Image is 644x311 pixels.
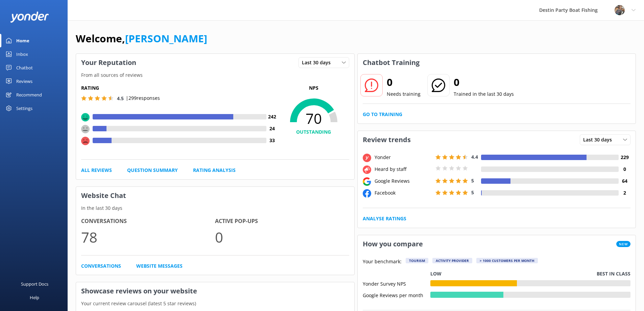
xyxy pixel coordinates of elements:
p: NPS [278,84,349,92]
h3: Chatbot Training [358,54,425,71]
p: From all sources of reviews [76,71,354,79]
img: 250-1666038197.jpg [615,5,625,15]
p: Your benchmark: [363,258,402,266]
h2: 0 [387,74,421,90]
h3: Review trends [358,131,416,149]
div: Heard by staff [373,165,434,173]
h4: 33 [266,137,278,144]
h4: 24 [266,125,278,132]
h3: Website Chat [76,187,354,204]
div: > 1000 customers per month [476,258,538,263]
p: Needs training [387,90,421,98]
a: Conversations [81,262,121,270]
div: Inbox [16,47,28,61]
a: [PERSON_NAME] [125,31,207,45]
span: New [616,241,630,247]
p: 78 [81,226,215,248]
h4: 229 [619,154,630,161]
a: Question Summary [127,166,178,174]
h4: OUTSTANDING [278,128,349,136]
h4: Active Pop-ups [215,217,349,226]
span: 5 [471,177,474,184]
div: Home [16,34,29,47]
h4: 64 [619,177,630,185]
div: Recommend [16,88,42,102]
p: Trained in the last 30 days [454,90,514,98]
h4: Conversations [81,217,215,226]
p: In the last 30 days [76,204,354,212]
h2: 0 [454,74,514,90]
a: Rating Analysis [193,166,236,174]
p: 0 [215,226,349,248]
div: Yonder [373,154,434,161]
a: Go to Training [363,111,402,118]
span: 5 [471,189,474,196]
p: | 299 responses [126,94,160,102]
div: Google Reviews per month [363,292,430,298]
span: Last 30 days [302,59,335,66]
h1: Welcome, [76,30,207,47]
img: yonder-white-logo.png [10,12,49,23]
h4: 242 [266,113,278,120]
div: Settings [16,102,32,115]
span: Last 30 days [583,136,616,143]
span: 70 [278,110,349,127]
div: Tourism [406,258,428,263]
div: Help [30,291,39,304]
span: 4.4 [471,154,478,160]
p: Low [430,270,442,277]
h5: Rating [81,84,278,92]
div: Yonder Survey NPS [363,280,430,286]
p: Best in class [597,270,630,277]
a: Analyse Ratings [363,215,406,222]
div: Support Docs [21,277,48,291]
h4: 2 [619,189,630,197]
h3: Your Reputation [76,54,141,71]
h3: Showcase reviews on your website [76,282,354,300]
span: 4.5 [117,95,124,102]
div: Reviews [16,74,32,88]
p: Your current review carousel (latest 5 star reviews) [76,300,354,307]
div: Google Reviews [373,177,434,185]
a: All Reviews [81,166,112,174]
h4: 0 [619,165,630,173]
a: Website Messages [136,262,183,270]
div: Facebook [373,189,434,197]
h3: How you compare [358,235,428,253]
div: Activity Provider [432,258,472,263]
div: Chatbot [16,61,33,74]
